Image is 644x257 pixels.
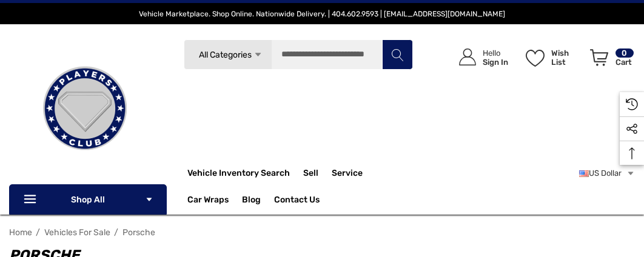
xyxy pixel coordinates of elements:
[187,188,242,212] a: Car Wraps
[9,184,167,215] p: Shop All
[520,36,585,78] a: Wish List Wish List
[242,195,261,208] a: Blog
[615,48,634,58] p: 0
[44,227,110,238] a: Vehicles For Sale
[145,195,153,204] svg: Icon Arrow Down
[579,161,635,185] a: USD
[483,48,508,58] p: Hello
[626,98,638,110] svg: Recently Viewed
[199,50,252,60] span: All Categories
[626,123,638,135] svg: Social Media
[9,227,32,238] a: Home
[184,39,272,70] a: All Categories Icon Arrow Down Icon Arrow Up
[253,50,263,59] svg: Icon Arrow Down
[620,147,644,159] svg: Top
[459,48,476,65] svg: Icon User Account
[590,49,608,66] svg: Review Your Cart
[24,48,146,169] img: Players Club | Cars For Sale
[139,10,505,18] span: Vehicle Marketplace. Shop Online. Nationwide Delivery. | 404.602.9593 | [EMAIL_ADDRESS][DOMAIN_NAME]
[274,195,320,208] a: Contact Us
[122,227,155,238] a: Porsche
[483,58,508,67] p: Sign In
[551,48,583,67] p: Wish List
[332,168,363,181] a: Service
[303,161,332,185] a: Sell
[187,195,229,208] span: Car Wraps
[585,36,635,84] a: Cart with 0 items
[615,58,634,67] p: Cart
[22,193,41,207] svg: Icon Line
[9,222,635,243] nav: Breadcrumb
[303,168,318,181] span: Sell
[526,50,545,67] svg: Wish List
[187,168,290,181] a: Vehicle Inventory Search
[382,39,412,70] button: Search
[445,36,514,78] a: Sign in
